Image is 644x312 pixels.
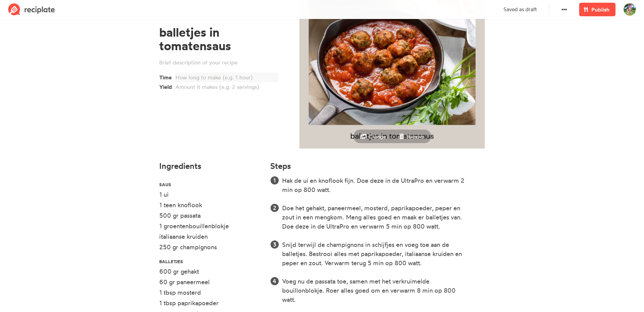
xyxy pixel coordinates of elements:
img: Reciplate [8,3,55,16]
h4: Steps [270,161,291,171]
div: 1 tbsp mosterd [159,288,244,297]
span: Publish [591,5,609,14]
div: 600 gr gehakt [159,267,244,276]
div: 60 gr paneermeel [159,277,244,287]
div: 1 teen knoflook [159,200,244,210]
div: 1 tbsp paprikapoeder [159,298,244,308]
div: 1 groentenbouillenblokje [159,221,244,231]
div: Snijd terwijl de champignons in schijfjes en voeg toe aan de balletjes. Bestrooi alles met paprik... [282,240,466,268]
div: balletjes in tomatensaus [159,25,287,53]
div: Voeg nu de passata toe, samen met het verkruimelde bouillonblokje. Roer alles goed om en verwarm ... [282,277,466,304]
div: balletjes [159,256,244,266]
div: Doe het gehakt, paneermeel, mosterd, paprikapoeder, peper en zout in een mengkom. Meng alles goed... [282,203,466,231]
div: 1 ui [159,190,244,199]
div: Hak de ui en knoflook fijn. Doe deze in de UltraPro en verwarm 2 min op 800 watt. [282,176,466,194]
img: User's avatar [624,3,636,16]
div: italiaanse kruiden [159,232,244,241]
p: Saved as draft [503,6,537,14]
h4: Ingredients [159,161,262,171]
div: 250 gr champignons [159,242,244,252]
span: Yield [159,81,176,91]
small: Remove [407,134,424,139]
span: Time [159,72,176,81]
div: 500 gr passata [159,211,244,220]
small: Change [369,134,386,139]
div: saus [159,179,244,189]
